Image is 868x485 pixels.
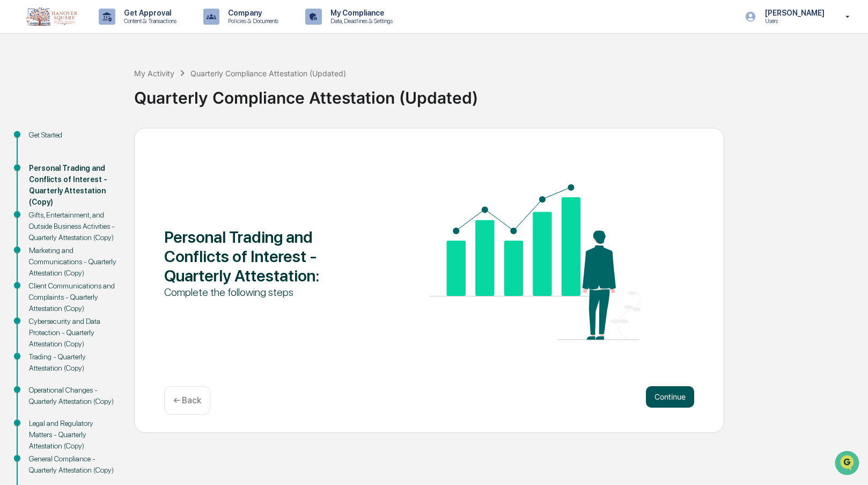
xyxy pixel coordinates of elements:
[89,135,133,146] span: Attestations
[29,385,117,407] div: Operational Changes - Quarterly Attestation (Copy)
[6,151,72,171] a: 🔎Data Lookup
[173,395,201,406] p: ← Back
[164,285,376,299] div: Complete the following steps
[36,82,176,93] div: Start new chat
[21,135,69,146] span: Preclearance
[11,157,19,165] div: 🔎
[29,280,117,314] div: Client Communications and Complaints - Quarterly Attestation (Copy)
[11,23,195,40] p: How can we help?
[29,453,117,476] div: General Compliance - Quarterly Attestation (Copy)
[107,182,130,190] span: Pylon
[29,316,117,350] div: Cybersecurity and Data Protection - Quarterly Attestation (Copy)
[834,450,863,479] iframe: Open customer support
[29,129,117,141] div: Get Started
[6,131,73,150] a: 🖐️Preclearance
[164,227,376,285] div: Personal Trading and Conflicts of Interest - Quarterly Attestation :
[322,17,398,25] p: Data, Deadlines & Settings
[190,69,346,78] div: Quarterly Compliance Attestation (Updated)
[219,17,284,25] p: Policies & Documents
[11,82,30,102] img: 1746055101610-c473b297-6a78-478c-a979-82029cc54cd1
[219,9,284,17] p: Company
[756,9,830,17] p: [PERSON_NAME]
[76,182,130,190] a: Powered byPylon
[29,351,117,374] div: Trading - Quarterly Attestation (Copy)
[29,418,117,452] div: Legal and Regulatory Matters - Quarterly Attestation (Copy)
[756,17,830,25] p: Users
[429,184,641,340] img: Personal Trading and Conflicts of Interest - Quarterly Attestation
[29,163,117,208] div: Personal Trading and Conflicts of Interest - Quarterly Attestation (Copy)
[36,93,136,102] div: We're available if you need us!
[115,17,182,25] p: Content & Transactions
[182,85,195,98] button: Start new chat
[646,386,694,408] button: Continue
[11,136,19,145] div: 🖐️
[73,131,137,150] a: 🗄️Attestations
[134,79,863,107] div: Quarterly Compliance Attestation (Updated)
[29,209,117,243] div: Gifts, Entertainment, and Outside Business Activities - Quarterly Attestation (Copy)
[115,9,182,17] p: Get Approval
[134,69,174,78] div: My Activity
[322,9,398,17] p: My Compliance
[21,156,68,167] span: Data Lookup
[29,245,117,279] div: Marketing and Communications - Quarterly Attestation (Copy)
[26,8,77,26] img: logo
[78,136,86,145] div: 🗄️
